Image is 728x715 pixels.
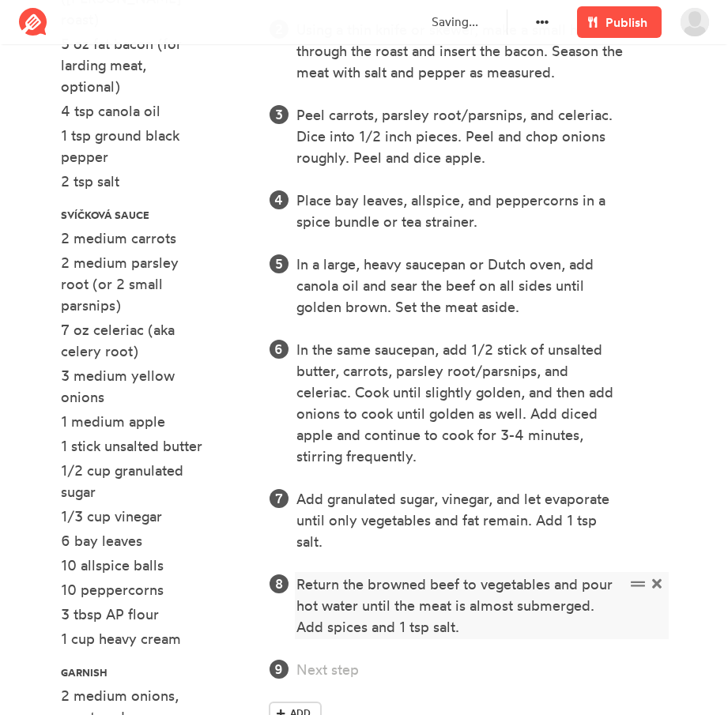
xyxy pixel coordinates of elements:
[296,190,624,232] div: Place bay leaves, allspice, and peppercorns in a spice bundle or tea strainer.
[61,411,208,432] div: 1 medium apple
[681,8,709,36] img: User's avatar
[61,579,208,600] div: 10 peppercorns
[61,530,208,551] div: 6 bay leaves
[61,228,208,249] div: 2 medium carrots
[627,574,648,595] span: Drag to reorder
[61,628,208,649] div: 1 cup heavy cream
[61,171,208,192] div: 2 tsp salt
[296,339,624,467] div: In the same saucepan, add 1/2 stick of unsalted butter, carrots, parsley root/parsnips, and celer...
[61,203,208,224] div: Svíčková Sauce
[432,13,478,32] p: Saving...
[61,33,208,97] div: 5 oz fat bacon (for larding meat, optional)
[296,254,624,318] div: In a large, heavy saucepan or Dutch oven, add canola oil and sear the beef on all sides until gol...
[296,574,624,638] div: Return the browned beef to vegetables and pour hot water until the meat is almost submerged. Add ...
[61,660,208,682] div: garnish
[61,555,208,576] div: 10 allspice balls
[61,435,208,457] div: 1 stick unsalted butter
[61,100,208,122] div: 4 tsp canola oil
[61,460,208,502] div: 1/2 cup granulated sugar
[605,13,647,32] span: Publish
[61,319,208,362] div: 7 oz celeriac (aka celery root)
[648,574,665,595] span: Delete item
[296,104,624,168] div: Peel carrots, parsley root/parsnips, and celeriac. Dice into 1/2 inch pieces. Peel and chop onion...
[61,252,208,316] div: 2 medium parsley root (or 2 small parsnips)
[19,8,47,36] img: Reciplate
[296,19,624,83] div: Using a thin knife or skewer, make a small hole through the roast and insert the bacon. Season th...
[61,506,208,527] div: 1/3 cup vinegar
[296,488,624,552] div: Add granulated sugar, vinegar, and let evaporate until only vegetables and fat remain. Add 1 tsp ...
[61,365,208,408] div: 3 medium yellow onions
[61,125,208,167] div: 1 tsp ground black pepper
[61,604,208,625] div: 3 tbsp AP flour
